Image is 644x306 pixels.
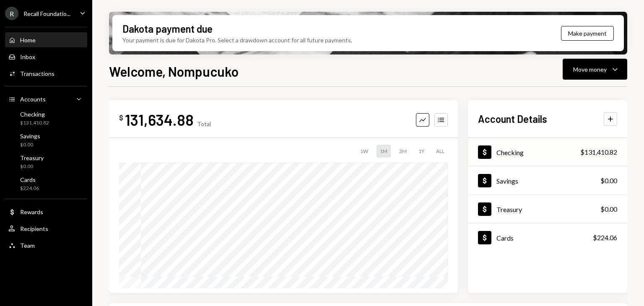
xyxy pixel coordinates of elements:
[600,176,617,186] div: $0.00
[5,221,87,236] a: Recipients
[496,205,522,213] div: Treasury
[377,145,391,158] div: 1M
[5,152,87,172] a: Treasury$0.00
[433,145,448,158] div: ALL
[5,174,87,194] a: Cards$224.06
[478,112,547,126] h2: Account Details
[119,114,123,122] div: $
[415,145,428,158] div: 1Y
[5,32,87,47] a: Home
[23,10,70,17] div: Recall Foundatio...
[5,91,87,106] a: Accounts
[20,242,35,249] div: Team
[468,166,627,194] a: Savings$0.00
[20,141,40,148] div: $0.00
[5,130,87,150] a: Savings$0.00
[496,177,518,185] div: Savings
[496,234,514,242] div: Cards
[122,22,213,36] div: Dakota payment due
[20,70,55,77] div: Transactions
[20,36,36,44] div: Home
[5,7,18,20] div: R
[20,163,44,170] div: $0.00
[20,208,43,215] div: Rewards
[5,108,87,128] a: Checking$131,410.82
[20,225,48,232] div: Recipients
[468,223,627,252] a: Cards$224.06
[600,204,617,214] div: $0.00
[573,65,607,74] div: Move money
[561,26,614,41] button: Make payment
[20,96,46,103] div: Accounts
[20,185,39,192] div: $224.06
[197,120,211,127] div: Total
[20,111,49,118] div: Checking
[5,238,87,253] a: Team
[468,195,627,223] a: Treasury$0.00
[580,147,617,157] div: $131,410.82
[20,176,39,183] div: Cards
[5,204,87,219] a: Rewards
[5,66,87,81] a: Transactions
[20,154,44,161] div: Treasury
[5,49,87,64] a: Inbox
[357,145,371,158] div: 1W
[20,132,40,140] div: Savings
[122,36,352,44] div: Your payment is due for Dakota Pro. Select a drawdown account for all future payments.
[125,110,194,129] div: 131,634.88
[396,145,410,158] div: 3M
[468,138,627,166] a: Checking$131,410.82
[496,148,524,156] div: Checking
[20,53,35,60] div: Inbox
[20,119,49,127] div: $131,410.82
[563,59,627,80] button: Move money
[109,63,239,80] h1: Welcome, Nompucuko
[593,233,617,243] div: $224.06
